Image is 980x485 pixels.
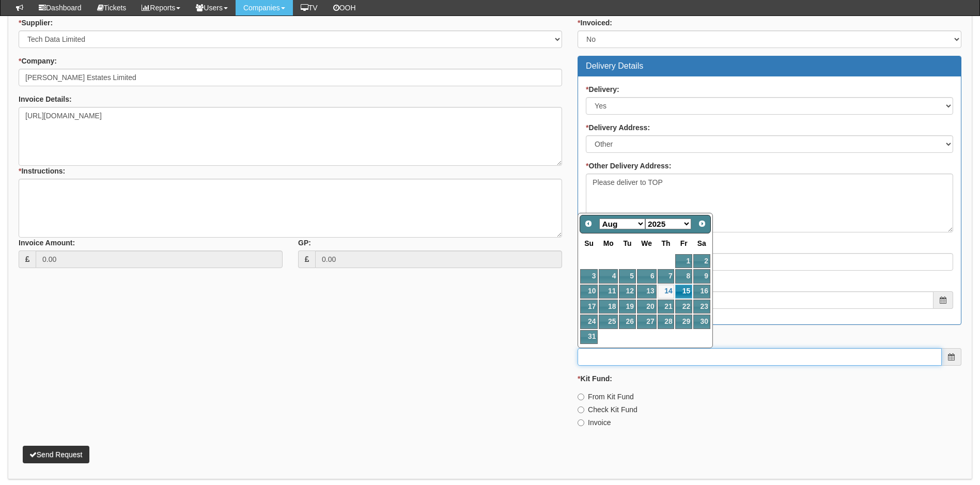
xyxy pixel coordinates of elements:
[586,122,650,133] label: Delivery Address:
[19,18,53,28] label: Supplier:
[580,269,598,283] a: 3
[19,94,72,104] label: Invoice Details:
[641,239,652,247] span: Wednesday
[578,392,634,402] label: From Kit Fund
[599,315,618,328] a: 25
[658,285,675,299] a: 14
[578,417,611,428] label: Invoice
[19,56,57,66] label: Company:
[580,330,598,344] a: 31
[581,216,596,231] a: Prev
[675,300,692,314] a: 22
[693,300,710,314] a: 23
[675,269,692,283] a: 8
[693,315,710,328] a: 30
[619,285,635,299] a: 12
[578,419,584,426] input: Invoice
[637,269,657,283] a: 6
[298,238,311,248] label: GP:
[578,394,584,400] input: From Kit Fund
[697,239,706,247] span: Saturday
[637,315,657,328] a: 27
[599,285,618,299] a: 11
[695,216,709,231] a: Next
[693,269,710,283] a: 9
[675,285,692,299] a: 15
[578,406,584,413] input: Check Kit Fund
[603,239,614,247] span: Monday
[19,238,75,248] label: Invoice Amount:
[624,239,632,247] span: Tuesday
[586,84,619,95] label: Delivery:
[578,404,637,415] label: Check Kit Fund
[578,18,612,28] label: Invoiced:
[693,254,710,268] a: 2
[580,285,598,299] a: 10
[637,285,657,299] a: 13
[662,239,671,247] span: Thursday
[619,269,635,283] a: 5
[586,161,671,171] label: Other Delivery Address:
[619,315,635,328] a: 26
[599,300,618,314] a: 18
[578,373,612,384] label: Kit Fund:
[23,446,89,463] button: Send Request
[580,300,598,314] a: 17
[586,61,953,71] h3: Delivery Details
[693,285,710,299] a: 16
[584,220,593,228] span: Prev
[675,254,692,268] a: 1
[675,315,692,328] a: 29
[584,239,594,247] span: Sunday
[619,300,635,314] a: 19
[599,269,618,283] a: 4
[19,166,65,176] label: Instructions:
[637,300,657,314] a: 20
[658,300,675,314] a: 21
[658,269,675,283] a: 7
[698,220,706,228] span: Next
[658,315,675,328] a: 28
[680,239,688,247] span: Friday
[580,315,598,328] a: 24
